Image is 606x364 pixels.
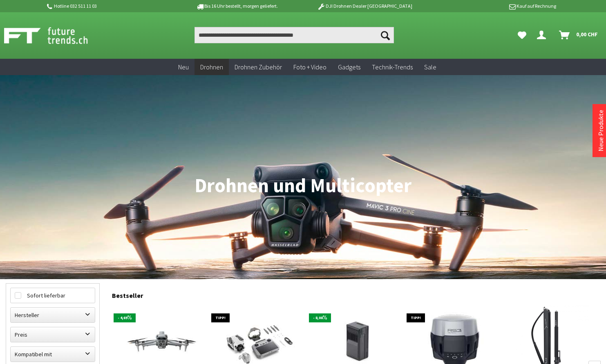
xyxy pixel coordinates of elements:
[366,59,418,75] a: Technik-Trends
[338,63,360,71] span: Gadgets
[424,63,436,71] span: Sale
[11,327,95,342] label: Preis
[301,1,428,11] p: DJI Drohnen Dealer [GEOGRAPHIC_DATA]
[556,27,602,43] a: Warenkorb
[514,27,530,43] a: Meine Favoriten
[429,1,556,11] p: Kauf auf Rechnung
[195,59,229,75] a: Drohnen
[418,59,442,75] a: Sale
[11,308,95,322] label: Hersteller
[11,288,95,303] label: Sofort lieferbar
[332,59,366,75] a: Gadgets
[46,1,173,11] p: Hotline 032 511 11 03
[6,175,600,196] h1: Drohnen und Multicopter
[288,59,332,75] a: Foto + Video
[173,1,301,11] p: Bis 16 Uhr bestellt, morgen geliefert.
[195,27,394,43] input: Produkt, Marke, Kategorie, EAN, Artikelnummer…
[293,63,326,71] span: Foto + Video
[229,59,288,75] a: Drohnen Zubehör
[112,283,600,304] div: Bestseller
[172,59,195,75] a: Neu
[235,63,282,71] span: Drohnen Zubehör
[576,28,598,41] span: 0,00 CHF
[372,63,413,71] span: Technik-Trends
[597,110,605,151] a: Neue Produkte
[178,63,189,71] span: Neu
[377,27,394,43] button: Suchen
[4,25,106,46] img: Shop Futuretrends - zur Startseite wechseln
[534,27,552,43] a: Dein Konto
[200,63,223,71] span: Drohnen
[11,347,95,362] label: Kompatibel mit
